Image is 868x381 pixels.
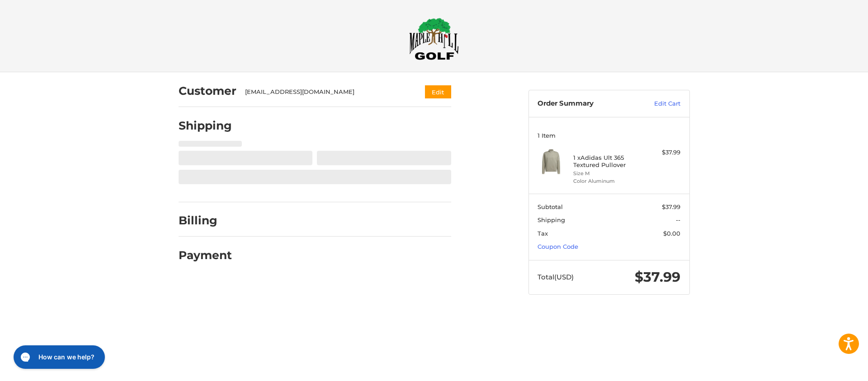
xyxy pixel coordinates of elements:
h2: Shipping [179,119,232,133]
span: $37.99 [635,269,680,285]
h3: Order Summary [538,99,635,108]
h3: 1 Item [538,132,680,139]
img: Maple Hill Golf [409,18,459,60]
span: Tax [538,230,548,237]
a: Coupon Code [538,243,578,250]
span: $0.00 [663,230,680,237]
span: $37.99 [662,203,680,210]
iframe: Gorgias live chat messenger [9,342,108,372]
div: [EMAIL_ADDRESS][DOMAIN_NAME] [245,88,407,97]
span: Total (USD) [538,273,574,281]
span: Shipping [538,216,565,223]
span: -- [676,216,680,223]
li: Size M [573,170,642,177]
h4: 1 x Adidas Ult 365 Textured Pullover [573,154,642,169]
h2: Payment [179,248,232,262]
a: Edit Cart [635,99,680,108]
li: Color Aluminum [573,177,642,185]
div: $37.99 [645,148,680,157]
h2: Billing [179,214,231,228]
h2: Customer [179,84,236,98]
button: Edit [425,85,451,98]
span: Subtotal [538,203,563,210]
